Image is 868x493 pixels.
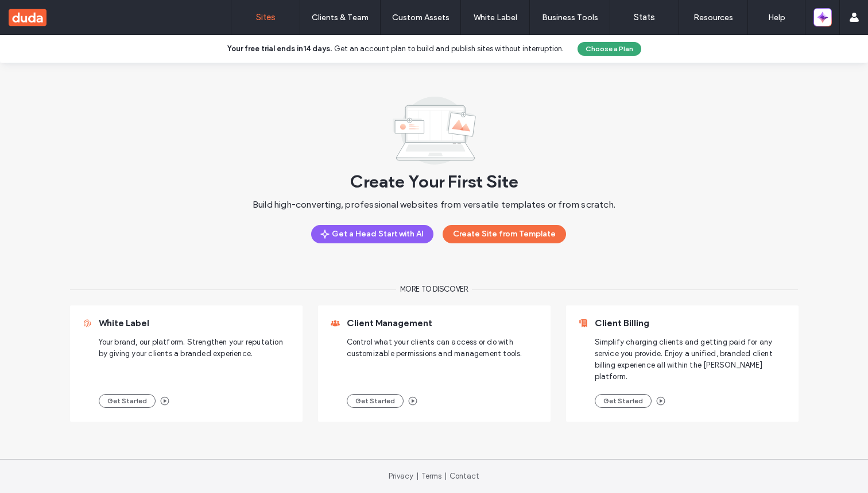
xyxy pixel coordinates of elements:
[99,394,156,408] button: Get Started
[334,44,564,53] span: Get an account plan to build and publish sites without interruption.
[595,318,649,328] span: Client Billing
[256,12,276,22] label: Sites
[227,44,332,53] b: Your free trial ends in .
[444,472,447,480] span: |
[311,225,433,243] button: Get a Head Start with AI
[542,13,598,22] label: Business Tools
[421,472,441,480] a: Terms
[389,472,413,480] a: Privacy
[99,318,149,328] span: White Label
[416,472,418,480] span: |
[443,225,566,243] button: Create Site from Template
[693,13,733,22] label: Resources
[578,42,641,56] button: Choose a Plan
[474,13,517,22] label: White Label
[347,394,404,408] button: Get Started
[595,337,787,383] span: Simplify charging clients and getting paid for any service you provide. Enjoy a unified, branded ...
[99,337,291,383] span: Your brand, our platform. Strengthen your reputation by giving your clients a branded experience.
[303,44,330,53] b: 14 days
[400,284,468,295] span: More to discover
[392,13,449,22] label: Custom Assets
[595,394,652,408] button: Get Started
[350,165,518,199] span: Create Your First Site
[347,318,432,328] span: Client Management
[253,199,615,225] span: Build high-converting, professional websites from versatile templates or from scratch.
[634,12,655,22] label: Stats
[768,13,785,22] label: Help
[449,472,479,480] a: Contact
[347,337,539,383] span: Control what your clients can access or do with customizable permissions and management tools.
[312,13,369,22] label: Clients & Team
